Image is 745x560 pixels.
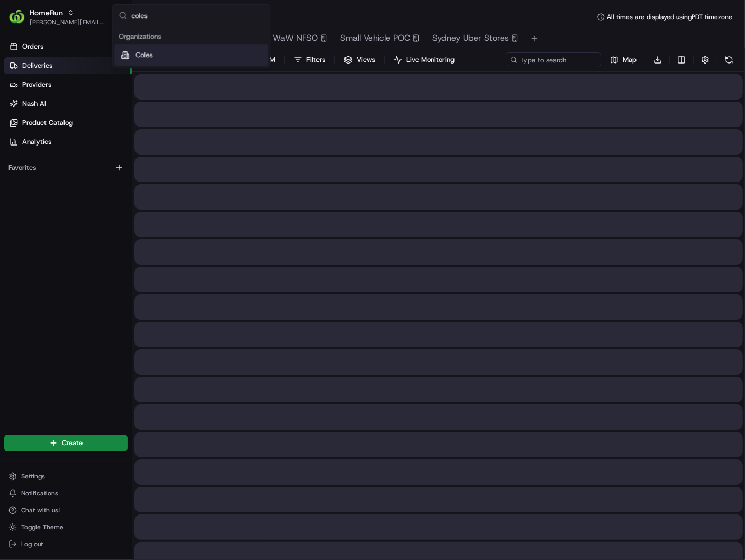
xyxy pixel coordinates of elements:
div: Suggestions [112,26,270,68]
button: HomeRun [30,7,63,18]
a: Product Catalog [4,114,132,131]
button: Views [339,52,380,67]
button: Live Monitoring [389,52,459,67]
span: [PERSON_NAME] [33,164,86,173]
span: Providers [22,80,51,89]
button: Notifications [4,486,128,501]
div: Start new chat [48,101,174,112]
span: WaW NFSO [272,32,318,44]
span: API Documentation [100,208,170,219]
button: Chat with us! [4,503,128,518]
button: Create [4,435,128,451]
div: We're available if you need us! [48,112,146,120]
button: Map [605,52,641,67]
span: Analytics [22,137,51,147]
img: 3693034958564_8121d46c871f4c73208f_72.jpg [22,101,41,120]
div: 💻 [89,209,98,218]
button: Start new chat [180,104,193,117]
span: Pylon [105,234,128,242]
span: Sydney Uber Stores [432,32,509,44]
span: Create [62,438,83,448]
input: Type to search [506,52,601,67]
div: 📗 [11,209,19,218]
div: Past conversations [11,138,71,146]
a: Powered byPylon [75,233,128,242]
img: Abdul Alfozan [11,154,28,171]
span: Orders [22,42,43,51]
span: Map [623,55,637,65]
span: Log out [21,540,43,548]
span: Views [357,55,375,65]
button: HomeRunHomeRun[PERSON_NAME][EMAIL_ADDRESS][DOMAIN_NAME] [4,4,110,30]
img: Nash [11,11,32,32]
span: Notifications [21,489,58,498]
button: Toggle Theme [4,520,128,535]
a: Analytics [4,133,132,150]
button: See all [164,136,193,148]
span: All times are displayed using PDT timezone [607,13,732,21]
button: Log out [4,537,128,552]
span: • [88,164,92,173]
a: Orders [4,38,132,55]
span: Live Monitoring [406,55,455,65]
span: Deliveries [22,61,52,70]
input: Clear [28,68,175,79]
button: [PERSON_NAME][EMAIL_ADDRESS][DOMAIN_NAME] [30,18,105,26]
div: Favorites [4,159,128,176]
button: Settings [4,469,128,484]
a: Nash AI [4,95,132,112]
span: Product Catalog [22,118,73,128]
a: Deliveries [4,57,132,74]
span: Knowledge Base [21,208,81,219]
img: 1736555255976-a54dd68f-1ca7-489b-9aae-adbdc363a1c4 [11,101,30,120]
span: Toggle Theme [21,523,63,531]
span: Small Vehicle POC [340,32,410,44]
img: HomeRun [8,8,25,25]
a: 💻API Documentation [85,204,174,223]
span: Filters [306,55,325,65]
a: 📗Knowledge Base [6,204,85,223]
span: Settings [21,472,45,481]
span: Nash AI [22,99,46,109]
span: Chat with us! [21,506,60,514]
span: [DATE] [94,164,115,173]
a: Providers [4,76,132,93]
div: Organizations [114,29,268,44]
p: Welcome 👋 [11,42,193,59]
button: Filters [289,52,330,67]
span: Coles [135,50,152,60]
input: Search... [131,5,264,26]
button: Refresh [722,52,737,67]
